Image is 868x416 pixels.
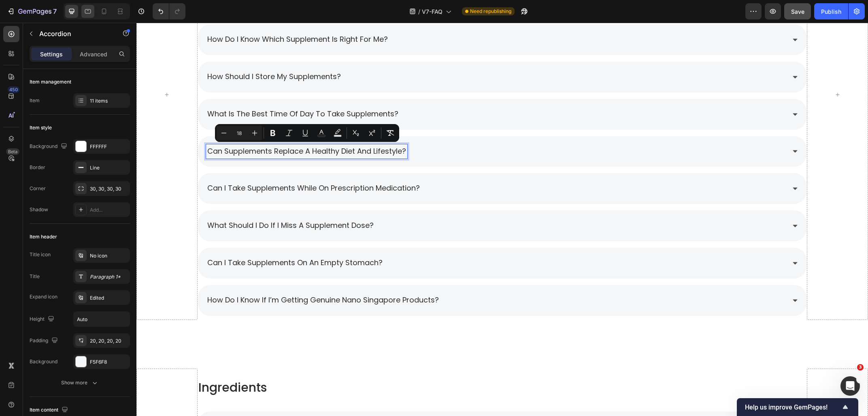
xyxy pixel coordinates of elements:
div: Item style [30,124,52,131]
div: Item content [30,405,70,416]
div: Show more [61,379,99,387]
div: Border [30,164,45,171]
input: Auto [74,312,130,326]
div: 450 [8,86,19,93]
div: Corner [30,185,46,192]
div: Item management [30,78,71,86]
div: Shadow [30,206,48,213]
div: Background [30,358,57,365]
button: 7 [3,3,60,19]
div: 20, 20, 20, 20 [90,337,128,345]
button: Show more [30,375,130,390]
div: Add... [90,206,128,214]
span: Help us improve GemPages! [745,403,840,411]
div: Item [30,97,40,104]
div: 11 items [90,97,128,105]
div: Padding [30,335,60,346]
div: Paragraph 1* [90,273,128,281]
div: Title icon [30,251,51,258]
button: Show survey - Help us improve GemPages! [745,402,850,412]
iframe: Intercom live chat [840,376,860,396]
div: Line [90,164,128,172]
div: 30, 30, 30, 30 [90,185,128,193]
div: Editor contextual toolbar [215,124,399,142]
div: Background [30,141,69,152]
span: / [418,7,420,16]
p: Advanced [80,50,107,58]
button: Publish [814,3,848,19]
div: Undo/Redo [153,3,185,19]
div: Item header [30,233,57,240]
span: 3 [857,364,864,371]
div: Expand icon [30,293,57,300]
p: 7 [53,6,57,16]
span: V7-FAQ [422,7,443,16]
div: Beta [6,148,19,155]
p: Settings [40,50,63,58]
div: Edited [90,294,128,302]
div: F5F6F8 [90,358,128,366]
div: Height [30,314,56,325]
div: Title [30,273,40,280]
span: Save [791,8,804,15]
div: FFFFFF [90,143,128,150]
p: Accordion [39,29,108,39]
iframe: Design area [136,23,868,416]
div: No icon [90,252,128,259]
span: Need republishing [470,8,511,15]
div: Publish [821,7,841,16]
button: Save [784,3,811,19]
